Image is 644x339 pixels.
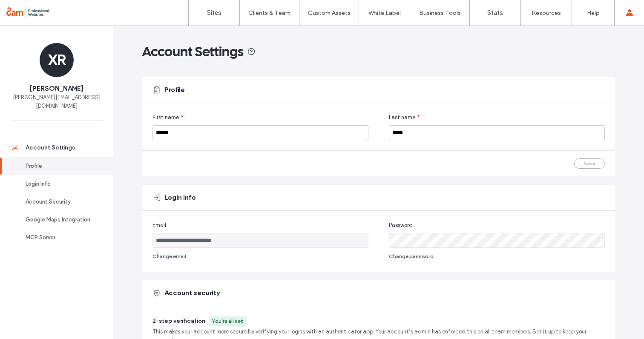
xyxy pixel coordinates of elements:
div: Login Info [26,180,95,188]
div: MCP Server [26,233,95,242]
span: [PERSON_NAME] [30,84,83,93]
div: Google Maps Integration [26,215,95,224]
label: White Label [368,9,401,17]
div: Account Security [26,198,95,206]
span: 2-step verification [152,317,205,325]
label: Sites [207,9,221,17]
button: Change email [152,251,186,261]
span: Help [20,6,37,14]
label: Stats [487,9,503,17]
span: Last name [389,113,415,122]
input: Password [389,233,605,248]
label: Resources [532,9,561,17]
span: First name [152,113,179,122]
label: Custom Assets [308,9,351,17]
span: Email [152,221,166,230]
label: Help [587,9,600,17]
div: Account Settings [26,144,95,152]
span: Account Settings [142,43,244,60]
input: First name [152,125,368,140]
span: Profile [164,85,185,95]
span: [PERSON_NAME][EMAIL_ADDRESS][DOMAIN_NAME] [10,93,103,110]
button: Change password [389,251,434,261]
div: You’re all set [212,317,243,325]
div: XR [40,43,74,77]
label: Business Tools [419,9,461,17]
input: Last name [389,125,605,140]
span: Account security [164,288,220,298]
span: Login Info [164,193,196,202]
span: Password [389,221,413,230]
input: Email [152,233,368,248]
div: Profile [26,162,95,170]
label: Clients & Team [248,9,290,17]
